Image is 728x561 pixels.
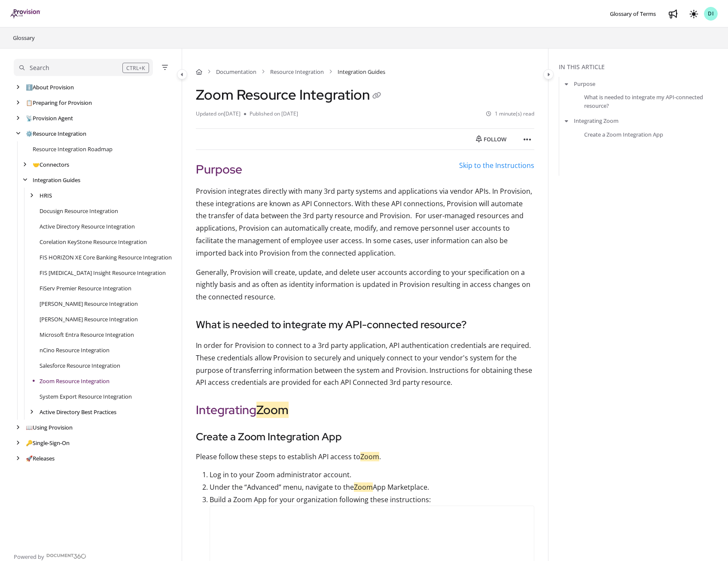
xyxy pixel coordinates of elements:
p: Build a Zoom App for your organization following these instructions: [210,494,534,506]
span: 📡 [26,114,33,122]
img: brand logo [10,9,41,18]
span: 🚀 [26,454,33,462]
a: Connectors [33,160,69,169]
a: Preparing for Provision [26,98,92,107]
img: Document360 [46,554,86,559]
div: arrow [14,114,22,122]
div: arrow [27,408,36,416]
div: arrow [21,161,29,169]
a: What is needed to integrate my API-connected resource? [584,93,725,110]
a: Releases [26,454,55,463]
button: Filter [160,62,170,73]
div: In this article [559,62,725,72]
span: ⚙️ [26,130,33,137]
div: arrow [14,454,22,463]
a: Jack Henry Symitar Resource Integration [40,315,138,323]
a: Docusign Resource Integration [40,207,118,215]
span: Integration Guides [338,67,385,76]
a: Purpose [574,79,595,88]
a: Integrating Zoom [574,116,618,125]
button: Article more options [521,132,534,146]
a: Single-Sign-On [26,439,70,447]
div: arrow [14,424,22,432]
p: Generally, Provision will create, update, and delete user accounts according to your specificatio... [196,266,534,303]
div: arrow [14,130,22,138]
li: Published on [DATE] [244,110,298,118]
div: arrow [14,83,22,91]
a: Zoom Resource Integration [40,377,110,385]
a: About Provision [26,83,74,91]
p: Provision integrates directly with many 3rd party systems and applications via vendor APIs. In Pr... [196,185,534,259]
p: Under the “Advanced” menu, navigate to the App Marketplace. [210,481,534,494]
h1: Zoom Resource Integration [196,86,384,103]
mark: Zoom [354,482,373,492]
p: Log in to your Zoom administrator account. [210,469,534,481]
a: Skip to the Instructions [459,161,534,170]
button: Category toggle [543,69,554,79]
a: Provision Agent [26,114,73,122]
span: Glossary of Terms [610,10,656,18]
a: FiServ Premier Resource Integration [40,284,131,293]
a: Glossary [12,33,36,43]
a: nCino Resource Integration [40,346,110,354]
button: Theme options [687,7,701,21]
a: FIS IBS Insight Resource Integration [40,268,166,277]
p: In order for Provision to connect to a 3rd party application, API authentication credentials are ... [196,339,534,389]
div: arrow [21,176,29,184]
a: Jack Henry SilverLake Resource Integration [40,299,138,308]
li: Updated on [DATE] [196,110,244,118]
h3: Create a Zoom Integration App [196,429,534,445]
mark: Zoom [256,402,289,418]
span: 📖 [26,424,33,431]
button: arrow [563,116,570,125]
div: arrow [14,439,22,447]
a: HRIS [40,191,52,200]
div: CTRL+K [122,63,149,73]
a: Resource Integration Roadmap [33,145,113,153]
span: ℹ️ [26,83,33,91]
a: Resource Integration [270,67,324,76]
p: Please follow these steps to establish API access to . [196,451,534,462]
div: Search [30,63,49,73]
span: DI [708,10,714,18]
a: Corelation KeyStone Resource Integration [40,238,147,246]
span: Powered by [14,552,44,561]
li: 1 minute(s) read [486,110,534,118]
a: Powered by Document360 - opens in a new tab [14,551,86,561]
a: Documentation [216,67,256,76]
div: arrow [14,99,22,107]
a: FIS HORIZON XE Core Banking Resource Integration [40,253,172,262]
button: arrow [563,79,570,88]
a: Active Directory Resource Integration [40,222,135,231]
a: Active Directory Best Practices [40,408,116,416]
h2: Integrating [196,401,534,419]
a: Integration Guides [33,176,80,184]
span: 📋 [26,99,33,107]
a: Salesforce Resource Integration [40,361,120,370]
a: Resource Integration [26,129,86,138]
span: 🔑 [26,439,33,447]
button: Category toggle [177,69,187,79]
a: Project logo [10,9,41,19]
h3: What is needed to integrate my API-connected resource? [196,317,534,332]
button: DI [704,7,718,21]
a: System Export Resource Integration [40,392,132,401]
a: Using Provision [26,423,73,432]
button: Follow [469,132,514,146]
a: Whats new [666,7,680,21]
a: Create a Zoom Integration App [584,130,663,138]
mark: Zoom [360,452,379,461]
a: Microsoft Entra Resource Integration [40,330,134,339]
span: 🤝 [33,161,40,168]
h2: Purpose [196,160,534,178]
a: Home [196,67,202,76]
button: Copy link of Zoom Resource Integration [370,89,384,103]
div: arrow [27,192,36,200]
button: Search [14,59,153,76]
